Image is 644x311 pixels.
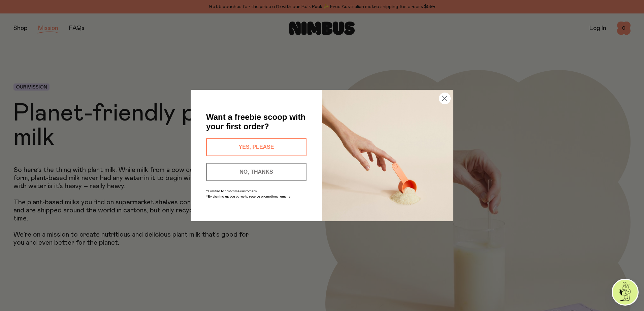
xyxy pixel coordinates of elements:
[206,138,307,156] button: YES, PLEASE
[206,189,257,193] span: *Limited to first-time customers
[322,90,453,221] img: c0d45117-8e62-4a02-9742-374a5db49d45.jpeg
[206,195,290,198] span: *By signing up you agree to receive promotional emails
[613,280,638,305] img: agent
[206,163,307,181] button: NO, THANKS
[439,93,451,104] button: Close dialog
[206,112,305,131] span: Want a freebie scoop with your first order?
